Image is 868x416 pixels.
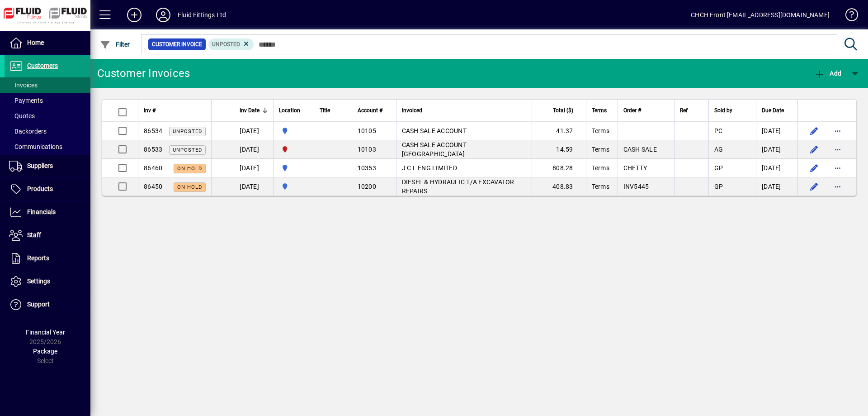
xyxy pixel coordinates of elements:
span: Order # [623,105,641,115]
div: Due Date [762,105,792,115]
span: GP [714,183,723,190]
button: Add [812,65,844,81]
a: Financials [5,201,90,224]
span: CASH SALE ACCOUNT [GEOGRAPHIC_DATA] [402,141,467,158]
span: 10200 [358,183,376,190]
span: Communications [9,143,62,150]
span: Due Date [762,105,784,115]
span: Payments [9,97,43,104]
span: Customers [27,62,58,69]
span: Ref [680,105,688,115]
span: Sold by [714,105,732,115]
td: [DATE] [234,159,273,177]
span: Inv # [144,105,156,115]
a: Payments [5,93,90,108]
div: Account # [358,105,391,115]
td: [DATE] [234,140,273,159]
div: CHCH Front [EMAIL_ADDRESS][DOMAIN_NAME] [691,8,830,22]
span: On hold [177,184,202,190]
td: [DATE] [756,140,797,159]
mat-chip: Customer Invoice Status: Unposted [208,38,254,50]
div: Fluid Fittings Ltd [178,8,226,22]
span: Financials [27,208,56,215]
span: AUCKLAND [279,126,308,136]
span: Package [33,348,57,355]
div: Invoiced [402,105,526,115]
div: Location [279,105,308,115]
span: Account # [358,105,382,115]
a: Staff [5,224,90,247]
span: Filter [100,41,130,48]
span: 86460 [144,164,162,172]
span: Products [27,185,53,192]
span: FLUID FITTINGS CHRISTCHURCH [279,144,308,154]
span: 86450 [144,183,162,190]
span: Total ($) [553,105,573,115]
a: Reports [5,247,90,270]
td: [DATE] [756,177,797,196]
a: Communications [5,139,90,154]
div: Customer Invoices [97,66,190,81]
span: Location [279,105,300,115]
span: INV5445 [623,183,649,190]
button: Edit [807,161,821,175]
a: Suppliers [5,155,90,177]
button: More options [830,179,845,194]
span: Invoiced [402,105,422,115]
a: Support [5,293,90,316]
a: Home [5,32,90,54]
span: Support [27,301,50,308]
td: [DATE] [234,122,273,140]
span: Add [814,70,841,77]
span: 10353 [358,164,376,172]
div: Ref [680,105,703,115]
span: On hold [177,166,202,172]
span: AG [714,146,723,153]
button: More options [830,142,845,157]
span: Invoices [9,81,38,89]
button: More options [830,161,845,175]
span: Terms [592,105,607,115]
button: Edit [807,179,821,194]
span: Unposted [212,41,240,48]
td: 408.83 [532,177,586,196]
span: Suppliers [27,162,53,169]
a: Quotes [5,108,90,124]
span: Terms [592,164,609,172]
span: CASH SALE [623,146,657,153]
div: Order # [623,105,669,115]
span: Financial Year [26,329,65,336]
span: CHETTY [623,164,647,172]
span: 10105 [358,127,376,134]
a: Products [5,178,90,201]
div: Title [320,105,346,115]
span: Terms [592,183,609,190]
div: Inv # [144,105,206,115]
span: Title [320,105,330,115]
button: Filter [98,36,132,53]
span: Terms [592,127,609,134]
td: 41.37 [532,122,586,140]
span: Reports [27,254,49,262]
td: [DATE] [756,159,797,177]
a: Backorders [5,124,90,139]
button: Edit [807,124,821,138]
span: 10103 [358,146,376,153]
span: J C L ENG LIMITED [402,164,457,172]
span: Unposted [173,129,202,134]
button: More options [830,124,845,138]
a: Settings [5,270,90,293]
span: Staff [27,231,41,239]
span: GP [714,164,723,172]
span: 86534 [144,127,162,134]
span: Customer Invoice [152,40,202,49]
span: Unposted [173,147,202,153]
a: Knowledge Base [839,2,857,31]
span: Quotes [9,112,35,120]
span: Terms [592,146,609,153]
td: 14.59 [532,140,586,159]
span: AUCKLAND [279,163,308,173]
div: Inv Date [240,105,268,115]
td: [DATE] [756,122,797,140]
td: 808.28 [532,159,586,177]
